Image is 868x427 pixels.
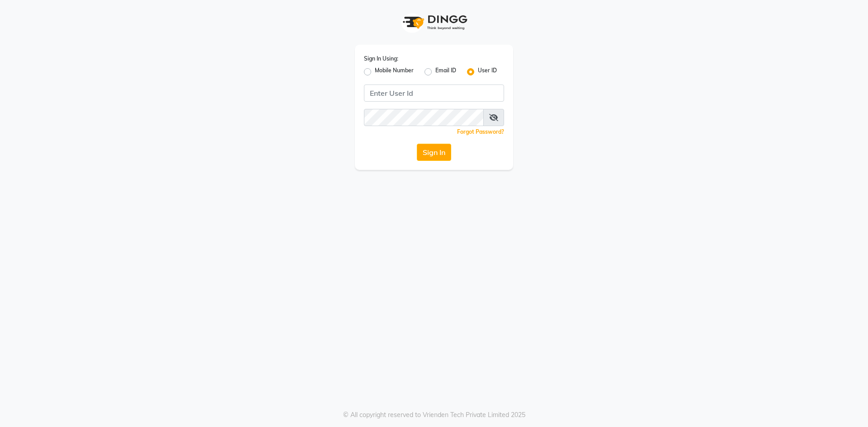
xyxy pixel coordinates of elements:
a: Forgot Password? [457,128,504,135]
label: Email ID [435,66,456,77]
img: logo1.svg [398,9,470,36]
button: Sign In [417,144,451,161]
label: Mobile Number [375,66,414,77]
label: User ID [478,66,497,77]
input: Username [364,84,504,102]
input: Username [364,109,484,126]
label: Sign In Using: [364,55,398,63]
